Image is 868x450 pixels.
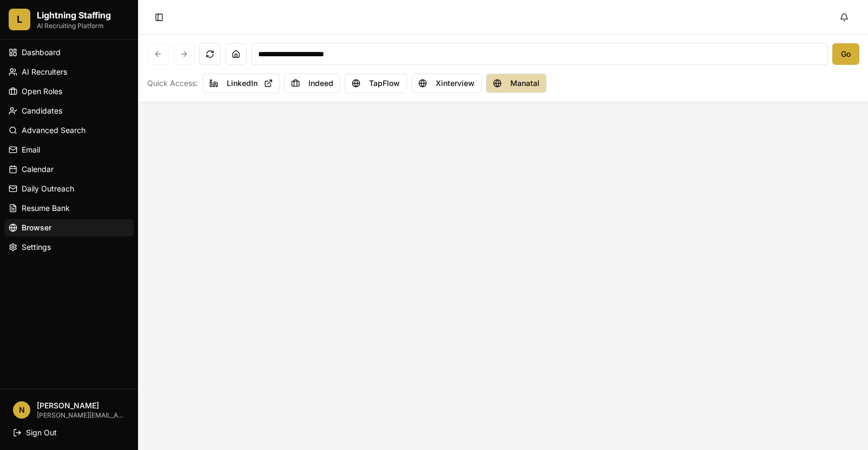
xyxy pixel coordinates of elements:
[22,164,54,175] span: Calendar
[37,22,111,30] p: AI Recruiting Platform
[202,74,280,93] button: LinkedIn
[4,63,134,81] a: AI Recruiters
[26,427,57,438] span: Sign Out
[4,161,134,178] a: Calendar
[22,222,51,233] span: Browser
[19,405,25,415] span: N
[4,180,134,197] a: Daily Outreach
[17,12,22,27] span: L
[4,102,134,120] a: Candidates
[139,102,868,450] iframe: Browser
[4,122,134,139] a: Advanced Search
[22,125,86,136] span: Advanced Search
[345,74,407,93] button: TapFlow
[411,74,482,93] button: Xinterview
[4,239,134,256] a: Settings
[4,200,134,217] a: Resume Bank
[832,43,859,65] button: Go
[4,141,134,158] a: Email
[9,424,129,441] button: Sign Out
[37,9,111,22] h2: Lightning Staffing
[4,44,134,61] a: Dashboard
[22,144,40,155] span: Email
[147,78,198,89] span: Quick Access:
[486,74,547,93] button: Manatal
[37,411,125,420] p: [PERSON_NAME][EMAIL_ADDRESS][DOMAIN_NAME]
[37,400,125,411] p: [PERSON_NAME]
[22,203,70,214] span: Resume Bank
[22,86,62,97] span: Open Roles
[4,83,134,100] a: Open Roles
[284,74,340,93] button: Indeed
[4,219,134,236] a: Browser
[22,242,51,253] span: Settings
[22,67,67,77] span: AI Recruiters
[22,47,61,58] span: Dashboard
[22,105,62,116] span: Candidates
[22,183,74,194] span: Daily Outreach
